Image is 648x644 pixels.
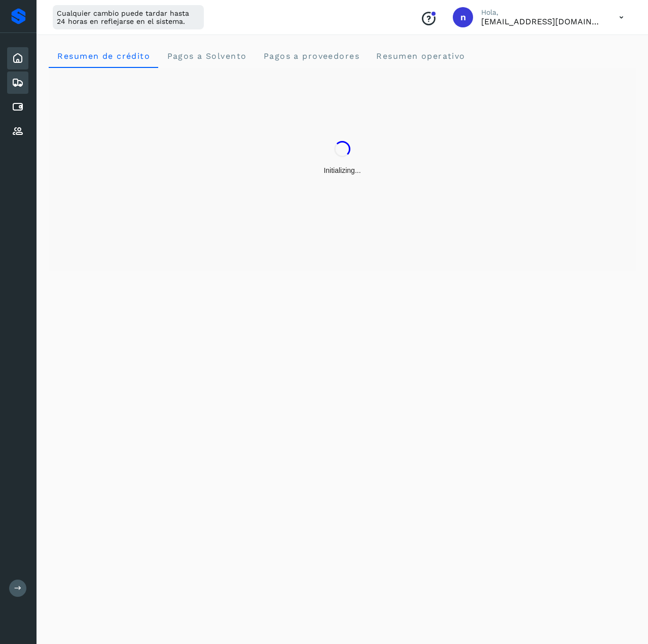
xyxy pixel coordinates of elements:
[166,51,246,61] span: Pagos a Solvento
[53,5,204,29] div: Cualquier cambio puede tardar hasta 24 horas en reflejarse en el sistema.
[481,8,603,17] p: Hola,
[7,47,28,69] div: Inicio
[263,51,359,61] span: Pagos a proveedores
[481,17,603,26] p: niagara+prod@solvento.mx
[7,120,28,142] div: Proveedores
[7,96,28,118] div: Cuentas por pagar
[57,51,150,61] span: Resumen de crédito
[7,71,28,94] div: Embarques
[376,51,465,61] span: Resumen operativo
